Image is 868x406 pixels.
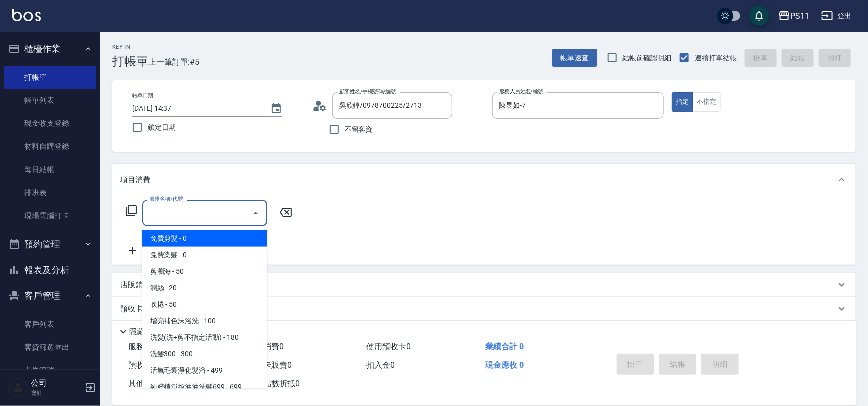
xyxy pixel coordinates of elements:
label: 顧客姓名/手機號碼/編號 [339,88,396,95]
button: save [749,6,769,26]
button: 櫃檯作業 [4,36,96,62]
span: 結帳前確認明細 [623,53,672,63]
a: 現場電腦打卡 [4,204,96,227]
span: 洗髮300 - 300 [142,346,267,362]
img: Logo [12,9,41,21]
span: 活氧毛囊淨化髮浴 - 499 [142,362,267,379]
img: Person [8,378,28,398]
span: 使用預收卡 0 [366,342,411,351]
div: 店販銷售 [112,273,856,297]
span: 現金應收 0 [485,360,524,370]
span: 紅利點數折抵 0 [247,379,300,388]
button: PS11 [774,6,813,26]
p: 預收卡販賣 [120,304,158,314]
div: 使用預收卡 [112,321,856,345]
a: 排班表 [4,181,96,204]
button: Choose date, selected date is 2025-08-20 [264,97,288,121]
button: 不指定 [693,92,721,112]
span: 洗髮(洗+剪不指定活動) - 180 [142,329,267,346]
p: 項目消費 [120,175,150,185]
span: 會員卡販賣 0 [247,360,292,370]
span: 增亮補色沫浴洗 - 100 [142,313,267,329]
span: 其他付款方式 0 [128,379,181,388]
button: 預約管理 [4,231,96,257]
span: 免費染髮 - 0 [142,247,267,263]
input: YYYY/MM/DD hh:mm [132,100,260,117]
a: 客戶列表 [4,313,96,336]
span: 服務消費 0 [128,342,165,351]
span: 剪瀏海 - 50 [142,263,267,280]
a: 每日結帳 [4,158,96,181]
span: 連續打單結帳 [695,53,737,63]
span: 鎖定日期 [148,122,176,133]
span: 上一筆訂單:#5 [148,56,200,68]
button: 指定 [672,92,693,112]
a: 卡券管理 [4,359,96,382]
label: 帳單日期 [132,92,153,99]
a: 材料自購登錄 [4,135,96,158]
span: 扣入金 0 [366,360,395,370]
span: 預收卡販賣 0 [128,360,173,370]
div: PS11 [790,10,809,22]
div: 預收卡販賣 [112,297,856,321]
a: 現金收支登錄 [4,112,96,135]
button: 登出 [817,7,856,25]
button: 帳單速查 [552,49,597,67]
a: 打帳單 [4,66,96,89]
p: 隱藏業績明細 [129,327,174,337]
a: 客資篩選匯出 [4,336,96,359]
span: 免費剪髮 - 0 [142,230,267,247]
p: 會計 [31,388,82,397]
label: 服務人員姓名/編號 [499,88,543,95]
div: 項目消費 [112,164,856,196]
span: 吹捲 - 50 [142,296,267,313]
button: Close [248,205,264,221]
a: 帳單列表 [4,89,96,112]
span: 不留客資 [345,124,373,135]
h5: 公司 [31,378,82,388]
span: 潤絲 - 20 [142,280,267,296]
label: 服務名稱/代號 [149,195,183,203]
span: 業績合計 0 [485,342,524,351]
p: 店販銷售 [120,280,150,290]
button: 客戶管理 [4,283,96,309]
h3: 打帳單 [112,54,148,68]
button: 報表及分析 [4,257,96,283]
span: 純粹植淨控油油洗髮699 - 699 [142,379,267,395]
h2: Key In [112,44,148,50]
